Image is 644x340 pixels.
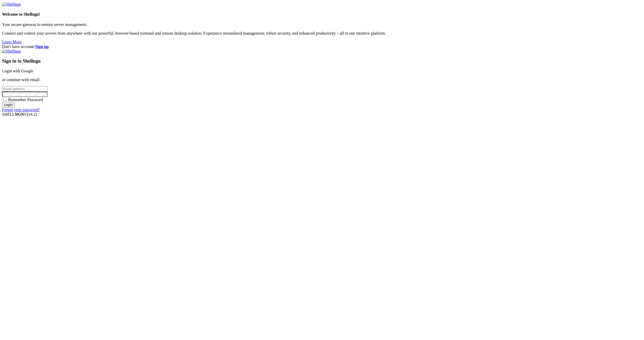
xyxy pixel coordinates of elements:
[3,98,6,101] input: Remember Password
[2,108,40,112] a: Forgot your password?
[2,40,22,44] a: Learn More
[27,112,37,116] span: 4.2.0
[8,98,43,102] span: Remember Password
[35,44,49,49] a: Sign up
[2,102,15,108] input: Login
[2,86,47,92] input: Email address
[2,112,37,116] span: SHELL ©
[2,12,642,17] h4: Welcome to Shellngn!
[15,112,24,116] b: NGN
[2,58,642,64] h3: Sign in to Shellngn
[2,69,33,73] a: Login with Google
[2,49,21,54] img: Shellngn
[2,22,642,27] p: Your secure gateway to remote server management.
[2,2,21,7] img: Shellngn
[2,44,642,49] div: Don't have account?
[2,77,642,82] p: or continue with email:
[2,31,642,36] p: Connect and control your servers from anywhere with our powerful, browser-based terminal and remo...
